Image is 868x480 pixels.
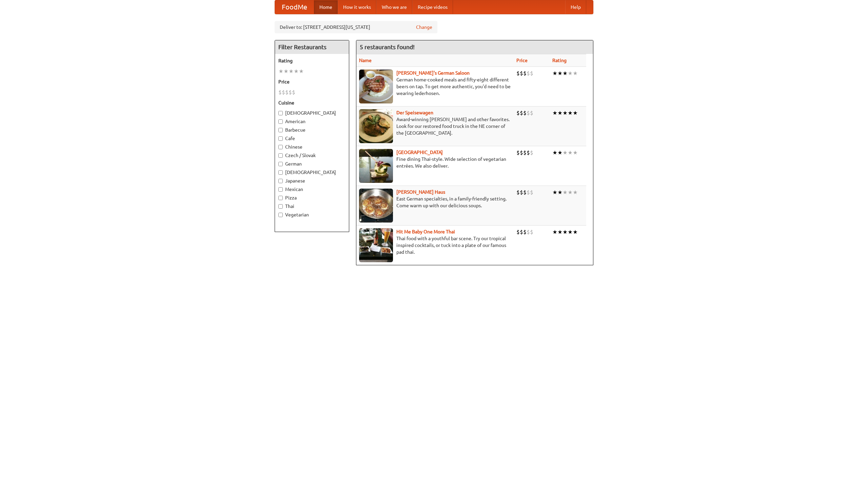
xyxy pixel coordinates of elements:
input: [DEMOGRAPHIC_DATA] [278,170,283,175]
li: $ [285,89,289,96]
h5: Cuisine [278,99,346,106]
li: $ [530,70,533,77]
li: $ [520,70,523,77]
a: Recipe videos [412,0,453,14]
label: Pizza [278,194,346,201]
input: Czech / Slovak [278,153,283,158]
li: $ [527,228,530,236]
li: $ [520,149,523,156]
input: [DEMOGRAPHIC_DATA] [278,111,283,115]
input: Vegetarian [278,213,283,217]
li: $ [516,70,520,77]
li: $ [282,89,285,96]
li: ★ [557,70,563,77]
a: Home [314,0,338,14]
label: Cafe [278,135,346,142]
h5: Rating [278,57,346,64]
li: ★ [278,68,283,75]
img: babythai.jpg [359,228,393,262]
li: ★ [573,189,578,196]
li: $ [292,89,295,96]
li: $ [523,189,527,196]
p: Fine dining Thai-style. Wide selection of vegetarian entrées. We also deliver. [359,156,511,169]
li: ★ [557,149,563,156]
li: $ [516,109,520,117]
h4: Filter Restaurants [275,40,349,54]
ng-pluralize: 5 restaurants found! [360,44,415,50]
li: $ [523,70,527,77]
a: Help [565,0,586,14]
div: Deliver to: [STREET_ADDRESS][US_STATE] [275,21,437,33]
a: [PERSON_NAME]'s German Saloon [396,70,470,76]
input: German [278,162,283,166]
img: esthers.jpg [359,70,393,103]
input: Mexican [278,187,283,192]
img: kohlhaus.jpg [359,189,393,223]
li: ★ [557,228,563,236]
li: ★ [563,109,568,117]
li: $ [523,228,527,236]
li: $ [530,149,533,156]
li: $ [527,109,530,117]
label: Czech / Slovak [278,152,346,159]
li: ★ [557,109,563,117]
li: $ [530,189,533,196]
a: Price [516,58,528,63]
input: Chinese [278,145,283,149]
li: ★ [552,149,557,156]
a: Der Speisewagen [396,110,433,115]
li: $ [527,149,530,156]
li: ★ [568,109,573,117]
a: How it works [338,0,376,14]
label: Mexican [278,186,346,193]
li: $ [530,109,533,117]
p: East German specialties, in a family-friendly setting. Come warm up with our delicious soups. [359,195,511,209]
li: ★ [568,149,573,156]
li: $ [527,189,530,196]
li: $ [278,89,282,96]
li: ★ [552,109,557,117]
label: Japanese [278,177,346,184]
input: Thai [278,204,283,209]
img: speisewagen.jpg [359,109,393,143]
li: $ [289,89,292,96]
li: $ [516,189,520,196]
a: Hit Me Baby One More Thai [396,229,455,234]
a: [GEOGRAPHIC_DATA] [396,150,443,155]
a: FoodMe [275,0,314,14]
label: Barbecue [278,127,346,133]
li: ★ [568,189,573,196]
label: [DEMOGRAPHIC_DATA] [278,169,346,176]
li: ★ [563,228,568,236]
li: $ [520,189,523,196]
label: Thai [278,203,346,210]
a: Rating [552,58,567,63]
p: Award-winning [PERSON_NAME] and other favorites. Look for our restored food truck in the NE corne... [359,116,511,136]
li: ★ [299,68,304,75]
li: $ [516,149,520,156]
label: American [278,118,346,125]
li: ★ [294,68,299,75]
input: Cafe [278,136,283,141]
h5: Price [278,78,346,85]
li: ★ [568,70,573,77]
li: $ [523,109,527,117]
a: [PERSON_NAME] Haus [396,189,445,195]
img: satay.jpg [359,149,393,183]
input: Barbecue [278,128,283,132]
a: Name [359,58,372,63]
a: Change [416,24,432,31]
label: Chinese [278,143,346,150]
input: Japanese [278,179,283,183]
li: ★ [552,70,557,77]
li: ★ [573,70,578,77]
label: German [278,160,346,167]
li: ★ [568,228,573,236]
input: Pizza [278,196,283,200]
p: Thai food with a youthful bar scene. Try our tropical inspired cocktails, or tuck into a plate of... [359,235,511,255]
li: ★ [563,149,568,156]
